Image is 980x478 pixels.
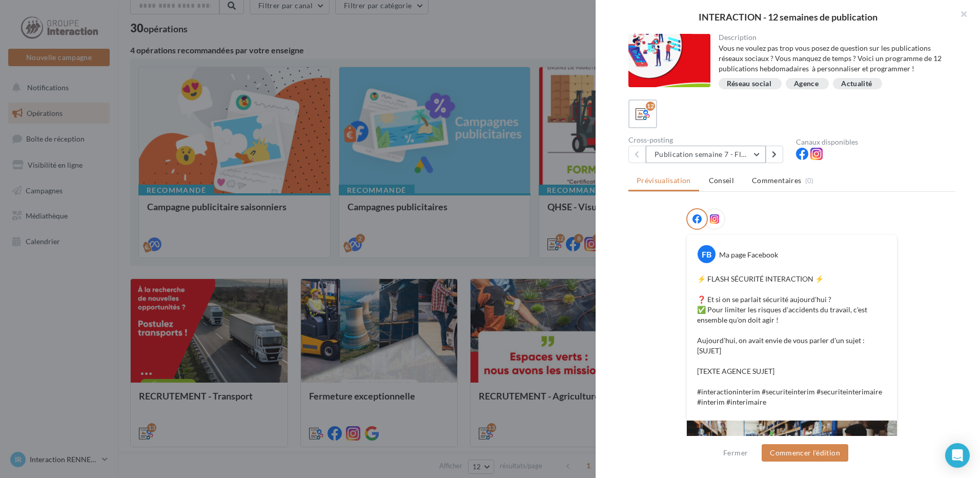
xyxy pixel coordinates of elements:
div: Agence [794,80,819,88]
span: Conseil [709,176,734,185]
div: Cross-posting [628,136,788,144]
div: Ma page Facebook [719,250,778,260]
button: Publication semaine 7 - Flash sécurité [646,146,766,163]
p: ⚡️ FLASH SÉCURITÉ INTERACTION ⚡️ ❓ Et si on se parlait sécurité aujourd'hui ? ✅ Pour limiter les ... [697,274,887,407]
div: Vous ne voulez pas trop vous posez de question sur les publications réseaux sociaux ? Vous manque... [719,43,948,74]
span: (0) [805,176,814,185]
div: Actualité [841,80,872,88]
div: Open Intercom Messenger [945,443,970,468]
div: 12 [646,102,655,111]
div: Réseau social [727,80,772,88]
button: Fermer [719,447,752,459]
button: Commencer l'édition [762,444,848,462]
div: Canaux disponibles [796,138,955,146]
div: INTERACTION - 12 semaines de publication [612,12,964,22]
div: Description [719,34,948,41]
span: Commentaires [752,175,801,186]
div: FB [698,245,716,263]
